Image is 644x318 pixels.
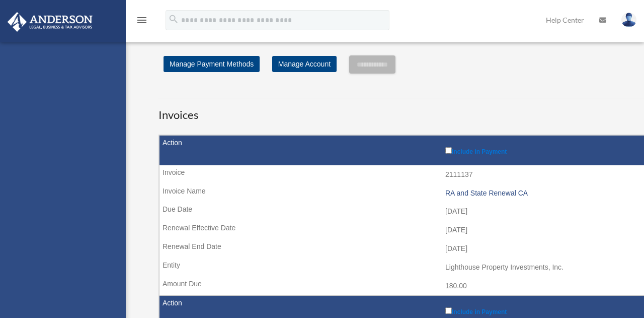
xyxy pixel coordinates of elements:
a: Manage Payment Methods [164,56,260,72]
a: menu [136,18,148,26]
input: Include in Payment [445,307,452,314]
i: menu [136,14,148,26]
i: search [168,14,179,25]
img: User Pic [621,13,636,27]
a: Manage Account [272,56,337,72]
input: Include in Payment [445,147,452,154]
img: Anderson Advisors Platinum Portal [5,12,96,32]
